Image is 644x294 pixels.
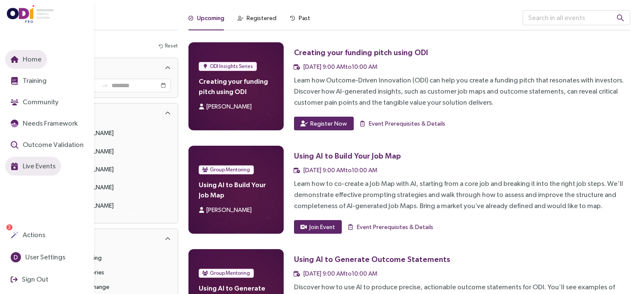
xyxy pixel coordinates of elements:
img: ODIpro [7,5,54,23]
img: Actions [11,231,18,239]
button: search [610,10,631,25]
img: Outcome Validation [11,141,18,149]
span: Group Mentoring [210,165,250,174]
span: [PERSON_NAME] [206,206,252,213]
button: DUser Settings [5,248,71,267]
h3: Live Events [38,10,178,30]
span: to [101,82,108,89]
span: [DATE] 9:00 AM to 10:00 AM [303,167,377,173]
img: JTBD Needs Framework [11,120,18,127]
span: [DATE] 9:00 AM to 10:00 AM [303,63,377,70]
span: Sign Out [20,274,48,285]
span: User Settings [24,252,65,262]
div: Registered [247,13,276,23]
span: Training [21,75,47,86]
span: Reset [165,42,178,50]
span: swap-right [101,82,108,89]
button: Register Now [294,117,354,130]
div: Using AI to Generate Outcome Statements [294,254,450,265]
div: Dates [38,58,178,79]
span: Register Now [310,119,347,128]
span: Outcome Validation [21,139,84,150]
img: Community [11,98,18,106]
span: Actions [21,229,45,240]
span: Group Mentoring [210,269,250,277]
button: Reset [159,41,178,50]
div: Learn how Outcome-Driven Innovation (ODI) can help you create a funding pitch that resonates with... [294,75,630,108]
span: Community [21,97,59,107]
img: Live Events [11,162,18,170]
span: ODI Insights Series [210,62,253,71]
input: Search in all events [523,10,630,25]
button: Join Event [294,220,342,234]
div: Type [38,229,178,250]
span: Event Prerequisites & Details [357,222,433,232]
span: D [14,252,18,262]
h4: Creating your funding pitch using ODI [199,76,273,97]
img: Training [11,77,18,85]
div: Using AI to Build Your Job Map [294,150,401,161]
span: search [617,14,624,22]
sup: 3 [6,224,12,230]
span: Home [21,54,41,65]
button: Event Prerequisites & Details [347,220,434,234]
span: Live Events [21,161,56,171]
span: 3 [8,224,11,230]
span: [PERSON_NAME] [206,103,252,110]
button: Training [5,71,52,90]
h4: Using AI to Build Your Job Map [199,179,273,200]
button: Home [5,50,47,69]
button: Live Events [5,157,61,176]
button: Community [5,93,64,112]
span: [DATE] 9:00 AM to 10:00 AM [303,270,377,277]
div: Instructor [38,103,178,124]
div: Past [299,13,310,23]
div: Upcoming [197,13,224,23]
button: Actions [5,226,51,244]
div: Creating your funding pitch using ODI [294,47,428,58]
span: Event Prerequisites & Details [369,119,445,128]
div: Learn how to co-create a Job Map with AI, starting from a core job and breaking it into the right... [294,178,630,212]
button: Outcome Validation [5,135,89,154]
button: Sign Out [5,270,54,289]
span: Join Event [309,222,335,232]
span: Needs Framework [21,118,78,129]
button: Needs Framework [5,114,83,133]
button: Event Prerequisites & Details [359,117,446,130]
